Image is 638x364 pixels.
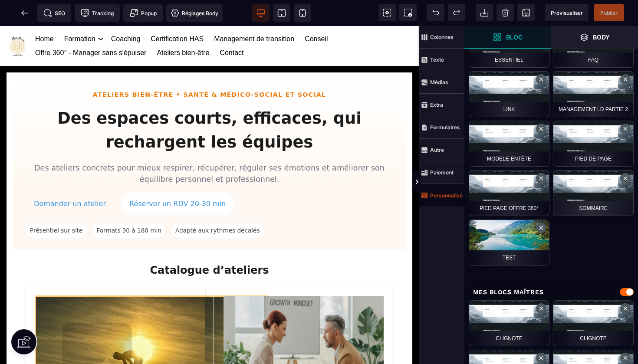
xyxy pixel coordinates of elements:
div: MANAGEMENT LD PARTIE 2 [553,71,634,117]
span: Popup [130,9,157,17]
a: Réserver un RDV 20-30 min [121,167,234,189]
a: Management de transition [214,6,294,20]
span: Capture d'écran [399,4,417,21]
h1: Des espaces courts, efficaces, qui rechargent les équipes [25,80,394,128]
span: Défaire [427,4,444,21]
span: Colonnes [419,26,464,49]
strong: Colonnes [430,34,454,40]
div: Mes blocs maîtres [464,284,638,300]
span: Nettoyage [497,4,514,21]
span: Ouvrir les blocs [464,26,551,49]
span: Personnalisé [419,184,464,207]
span: Voir tablette [273,4,290,22]
a: Formation [64,6,95,20]
a: Coaching [111,6,141,20]
span: SEO [43,9,65,17]
span: Présentiel sur site [25,197,87,212]
span: Prévisualiser [551,10,583,16]
span: Aperçu [545,4,589,21]
strong: Autre [430,147,444,153]
a: Certification HAS [151,6,204,20]
span: Formats 30 à 180 min [92,197,166,212]
strong: Body [593,34,610,40]
div: Test [469,220,549,266]
div: clignote [469,300,549,346]
span: Enregistrer [517,4,535,21]
strong: Personnalisé [430,192,463,199]
span: Extra [419,94,464,116]
span: Tracking [81,9,114,17]
span: Autre [419,139,464,161]
span: Retour [16,4,33,22]
span: Réglages Body [171,9,218,17]
strong: Texte [430,56,444,63]
strong: Formulaires [430,124,460,131]
div: link [469,71,549,117]
strong: Paiement [430,169,454,176]
a: Conseil [305,6,328,20]
a: Contact [220,20,243,34]
span: Voir les composants [378,4,396,21]
span: Médias [419,71,464,94]
span: Afficher les vues [464,169,473,195]
span: Paiement [419,161,464,184]
span: Texte [419,49,464,71]
strong: Extra [430,102,443,108]
span: Publier [600,10,618,16]
span: Métadata SEO [37,4,71,22]
h2: Catalogue d’ateliers [25,236,394,252]
span: Ouvrir les calques [551,26,638,49]
span: Voir bureau [252,4,270,22]
span: Importer [476,4,493,21]
span: Rétablir [448,4,465,21]
div: PIED PAGE OFFRE 360° [469,170,549,216]
strong: Bloc [506,34,523,40]
p: Des ateliers concrets pour mieux respirer, récupérer, réguler ses émotions et améliorer son équil... [25,136,394,159]
span: Voir mobile [294,4,311,22]
a: Offre 360° - Manager sans s'épuiser [35,20,146,34]
span: Enregistrer le contenu [594,4,624,21]
span: Créer une alerte modale [123,4,163,22]
img: https://sasu-fleur-de-vie.metaforma.io/home [7,10,28,30]
div: PIED DE PAGE [553,121,634,167]
span: Favicon [166,4,223,22]
div: Ateliers Bien-Être • Santé & Médico-social et social [25,65,394,72]
span: Adapté aux rythmes décalés [171,197,265,212]
strong: Médias [430,79,448,85]
span: Code de suivi [75,4,120,22]
span: Formulaires [419,116,464,139]
div: clignote [553,300,634,346]
div: modele-entête [469,121,549,167]
a: Home [35,6,54,20]
a: Ateliers bien-être [157,20,209,34]
div: Sommaire [553,170,634,216]
a: Demander un atelier [25,167,115,189]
